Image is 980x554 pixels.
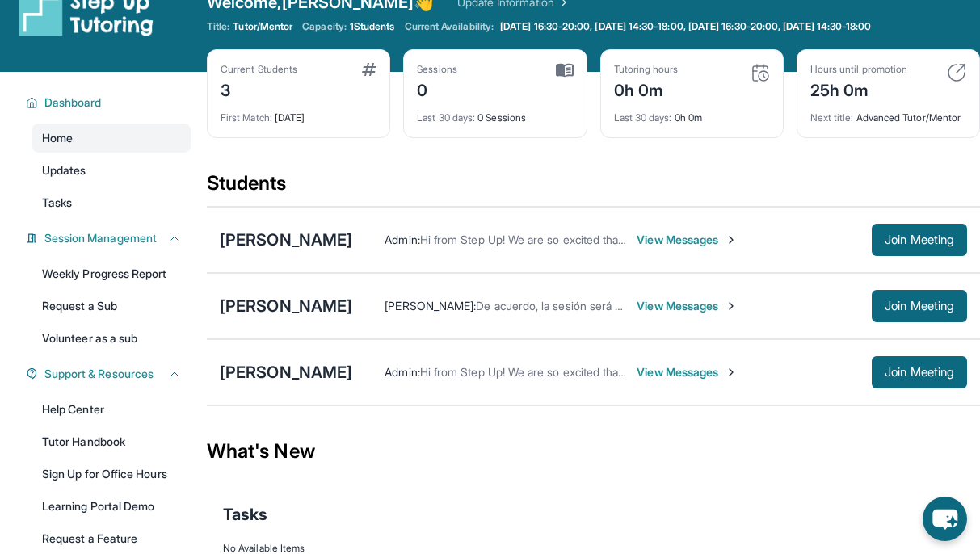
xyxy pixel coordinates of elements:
span: Dashboard [44,94,102,111]
div: 0 Sessions [417,102,573,124]
div: Current Students [221,63,297,76]
div: 0h 0m [614,76,679,102]
span: Capacity: [302,20,347,33]
span: Title: [207,20,229,33]
div: [DATE] [221,102,376,124]
button: Session Management [38,230,181,246]
img: Chevron-Right [725,366,738,379]
span: View Messages [637,298,738,314]
span: Last 30 days : [417,111,475,124]
a: Updates [32,156,191,185]
a: Sign Up for Office Hours [32,460,191,489]
div: Hours until promotion [810,63,907,76]
a: Volunteer as a sub [32,324,191,353]
a: Help Center [32,395,191,424]
button: Join Meeting [872,356,967,388]
span: Join Meeting [885,367,954,377]
span: Tasks [223,503,267,526]
div: 0 [417,76,457,102]
span: Support & Resources [44,366,154,382]
div: Advanced Tutor/Mentor [810,102,966,124]
span: Join Meeting [885,235,954,245]
img: card [556,63,574,78]
div: [PERSON_NAME] [220,229,352,251]
div: 25h 0m [810,76,907,102]
span: [DATE] 16:30-20:00, [DATE] 14:30-18:00, [DATE] 16:30-20:00, [DATE] 14:30-18:00 [500,20,871,33]
span: First Match : [221,111,272,124]
span: Admin : [385,365,419,379]
span: Session Management [44,230,157,246]
button: Support & Resources [38,366,181,382]
div: [PERSON_NAME] [220,361,352,384]
button: chat-button [923,497,967,541]
div: Sessions [417,63,457,76]
a: Learning Portal Demo [32,492,191,521]
div: 0h 0m [614,102,770,124]
span: Current Availability: [405,20,494,33]
div: 3 [221,76,297,102]
button: Join Meeting [872,224,967,256]
span: Tasks [42,195,72,211]
img: Chevron-Right [725,233,738,246]
div: Tutoring hours [614,63,679,76]
img: Chevron-Right [725,300,738,313]
span: View Messages [637,232,738,248]
a: Tutor Handbook [32,427,191,456]
img: card [751,63,770,82]
span: Join Meeting [885,301,954,311]
a: Home [32,124,191,153]
span: Last 30 days : [614,111,672,124]
a: Tasks [32,188,191,217]
img: card [947,63,966,82]
span: Next title : [810,111,854,124]
div: [PERSON_NAME] [220,295,352,317]
a: Request a Sub [32,292,191,321]
span: Admin : [385,233,419,246]
span: Updates [42,162,86,178]
span: [PERSON_NAME] : [385,299,476,313]
a: Request a Feature [32,524,191,553]
span: Tutor/Mentor [233,20,292,33]
span: Home [42,130,73,146]
button: Join Meeting [872,290,967,322]
span: View Messages [637,364,738,380]
div: What's New [207,416,980,487]
a: [DATE] 16:30-20:00, [DATE] 14:30-18:00, [DATE] 16:30-20:00, [DATE] 14:30-18:00 [497,20,874,33]
span: 1 Students [350,20,395,33]
img: card [362,63,376,76]
div: Students [207,170,980,206]
a: Weekly Progress Report [32,259,191,288]
button: Dashboard [38,94,181,111]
